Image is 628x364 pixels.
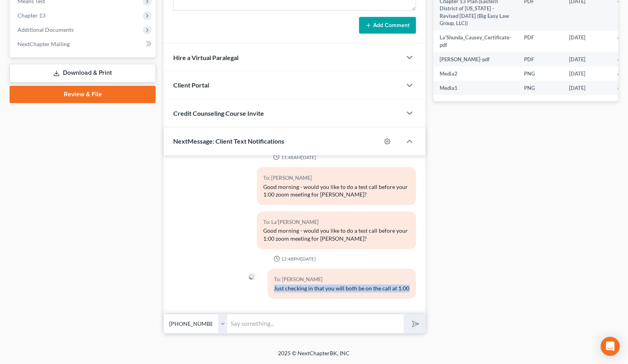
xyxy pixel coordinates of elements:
td: [PERSON_NAME]-pdf [434,52,518,66]
span: NextMessage: Client Text Notifications [173,138,284,145]
td: PNG [518,81,563,95]
div: Good morning - would you like to do a test call before your 1:00 zoom meeting for [PERSON_NAME]? [263,183,410,199]
div: Good morning - would you like to do a test call before your 1:00 zoom meeting for [PERSON_NAME]? [263,227,410,243]
span: Credit Counseling Course Invite [173,110,264,117]
td: [DATE] [563,81,612,95]
div: Open Intercom Messenger [601,337,620,356]
span: Additional Documents [18,26,74,33]
input: Say something... [227,314,404,334]
div: To: [PERSON_NAME] [263,173,410,183]
td: PNG [518,66,563,81]
div: 11:48AM[DATE] [173,154,416,161]
td: PDF [518,52,563,66]
td: [DATE] [563,66,612,81]
span: Hire a Virtual Paralegal [173,54,239,61]
span: Chapter 13 [18,12,45,19]
td: [DATE] [563,31,612,53]
div: To: La'[PERSON_NAME] [263,218,410,227]
a: Review & File [10,86,156,103]
a: NextChapter Mailing [11,37,156,51]
span: Client Portal [173,82,209,89]
td: [DATE] [563,52,612,66]
a: Download & Print [10,64,156,83]
td: PDF [518,31,563,53]
td: La'Shunda_Causey_Certificate-pdf [434,31,518,53]
td: Media1 [434,81,518,95]
div: 12:48PM[DATE] [173,256,416,263]
span: NextChapter Mailing [18,41,70,47]
div: Just checking in that you will both be on the call at 1:00 [274,285,410,293]
div: To: [PERSON_NAME] [274,275,410,284]
button: Add Comment [359,17,416,34]
td: Media2 [434,66,518,81]
img: loading-94b0b3e1ba8af40f4fa279cbd2939eec65efbab3f2d82603d4e2456fc2c12017.gif [248,274,255,280]
div: 2025 © NextChapterBK, INC [87,350,541,364]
